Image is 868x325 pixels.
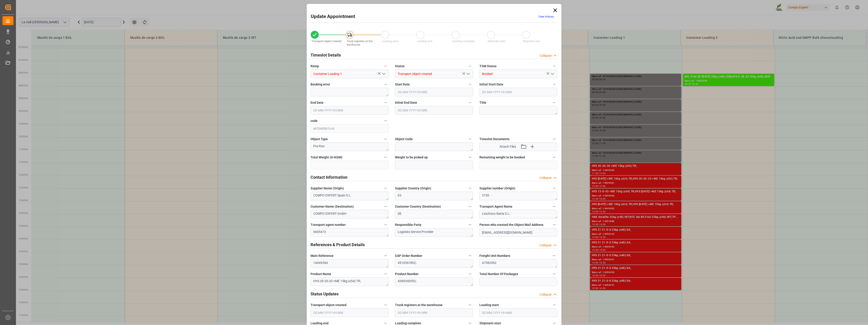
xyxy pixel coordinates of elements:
[395,222,421,227] span: Responsible Party
[395,277,473,286] textarea: 4380302052;
[549,70,556,77] button: open menu
[551,81,557,87] button: Initial Start Date
[551,100,557,106] button: Title
[347,40,372,46] span: Truck registers at the warehouse
[311,142,389,151] textarea: Pre-Run
[395,64,405,69] span: Status
[395,303,443,307] span: Truck registers at the warehouse
[395,210,473,219] textarea: DE
[479,210,557,219] textarea: Leschaco Iberia S.L.
[311,253,334,258] span: Main Reference
[479,186,515,191] span: Supplier number (Origin)
[540,175,552,180] div: Collapse
[311,106,389,115] input: DD.MM.YYYY HH:MM
[383,63,389,69] button: Ramp
[551,302,557,308] button: Loading start
[311,277,389,286] textarea: HYS 20-20-20 +ME 15kg (x54) TR;
[383,222,389,228] button: Transport agent number
[383,136,389,142] button: Object Type
[551,63,557,69] button: TSM Status
[551,222,557,228] button: Person who created the Object Mail Address
[395,192,473,200] textarea: ES
[499,144,516,149] span: Attach Files
[311,204,354,209] span: Customer Name (Destination)
[467,81,473,87] button: Start Date
[311,40,341,43] span: Transport object created
[540,243,552,248] div: Collapse
[311,291,339,297] h2: Status Updates
[467,204,473,209] button: Customer Country (Destination)
[479,64,496,69] span: TSM Status
[311,13,355,20] h2: Update Appointment
[395,228,473,237] textarea: Logistics Service Provider
[479,204,512,209] span: Transport Agent Name
[311,52,341,58] h2: Timeslot Details
[467,271,473,277] button: Product Number
[395,88,473,96] input: DD.MM.YYYY HH:MM
[479,88,557,96] input: DD.MM.YYYY HH:MM
[395,106,473,115] input: DD.MM.YYYY HH:MM
[540,53,552,58] div: Collapse
[467,154,473,160] button: Weight to be picked up
[479,82,503,87] span: Initial Start Date
[395,204,441,209] span: Customer Country (Destination)
[488,40,506,43] span: Shipment start
[395,137,413,142] span: Object Code
[311,174,348,180] h2: Contact Information
[311,186,344,191] span: Supplier Name (Origin)
[479,272,518,276] span: Total Number Of Packages
[311,70,389,78] input: Type to search/select
[383,100,389,106] button: End Date
[311,137,328,142] span: Object Type
[311,64,319,69] span: Ramp
[383,118,389,124] button: code
[395,70,473,78] input: Type to search/select
[479,137,509,142] span: Timeslot Documents
[467,185,473,191] button: Supplier Country (Origin)
[311,82,330,87] span: Booking error
[383,302,389,308] button: Transport object created
[539,15,554,18] a: View History
[395,272,419,276] span: Product Number
[395,253,422,258] span: SAP Order Number
[479,192,557,200] textarea: 3150
[395,308,473,317] input: DD.MM.YYYY HH:MM
[311,100,324,105] span: End Date
[383,253,389,259] button: Main Reference
[311,155,343,160] span: Total Weight (in KGM)
[395,186,431,191] span: Supplier Country (Origin)
[479,222,543,227] span: Person who created the Object Mail Address
[551,154,557,160] button: Remaining weight to be booked
[311,192,389,200] textarea: COMPO EXPERT Spain S.L.
[395,259,473,268] textarea: 4510361892;
[311,242,365,248] h2: References & Product Details
[311,210,389,219] textarea: COMPO EXPERT GmbH
[540,292,552,297] div: Collapse
[479,155,525,160] span: Remaining weight to be booked
[311,228,389,237] textarea: 6605473
[395,155,428,160] span: Weight to be picked up
[383,154,389,160] button: Total Weight (in KGM)
[464,70,471,77] button: open menu
[479,100,486,105] span: Title
[479,303,499,307] span: Loading start
[467,222,473,228] button: Responsible Party
[311,119,318,123] span: code
[551,136,557,142] button: Timeslot Documents
[467,302,473,308] button: Truck registers at the warehouse
[452,40,474,43] span: Loading complete
[551,204,557,209] button: Transport Agent Name
[311,303,347,307] span: Transport object created
[467,63,473,69] button: Status
[467,100,473,106] button: Initial End Date
[523,40,540,43] span: Shipment end
[479,308,557,317] input: DD.MM.YYYY HH:MM
[551,271,557,277] button: Total Number Of Packages
[383,81,389,87] button: Booking error
[311,222,346,227] span: Transport agent number
[467,253,473,259] button: SAP Order Number
[383,204,389,209] button: Customer Name (Destination)
[551,253,557,259] button: Freight Unit Numbers
[380,70,387,77] button: open menu
[551,185,557,191] button: Supplier number (Origin)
